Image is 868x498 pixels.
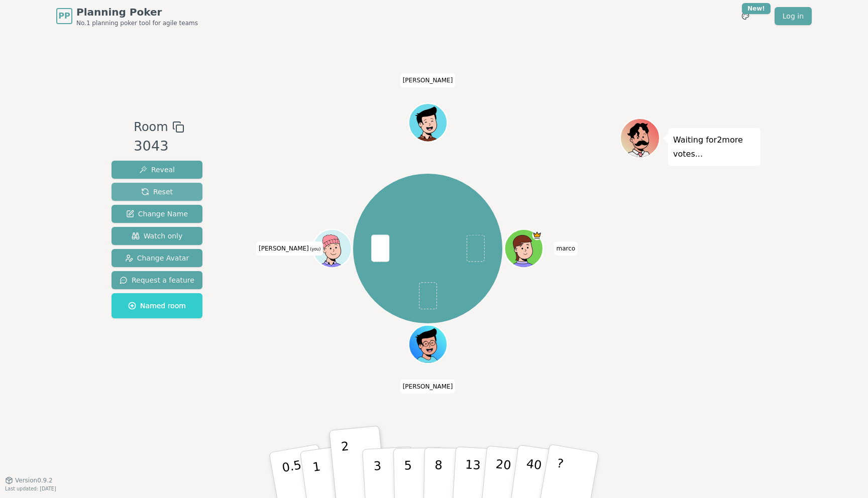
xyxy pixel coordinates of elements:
[134,118,168,136] span: Room
[76,19,198,27] span: No.1 planning poker tool for agile teams
[56,5,198,27] a: PPPlanning PokerNo.1 planning poker tool for agile teams
[134,136,184,157] div: 3043
[126,209,188,219] span: Change Name
[314,230,350,267] button: Click to change your avatar
[5,476,53,484] button: Version0.9.2
[112,271,202,289] button: Request a feature
[400,73,456,87] span: Click to change your name
[309,247,321,252] span: (you)
[673,133,755,161] p: Waiting for 2 more votes...
[775,7,812,25] a: Log in
[112,161,202,179] button: Reveal
[112,249,202,267] button: Change Avatar
[128,301,186,311] span: Named room
[742,3,771,14] div: New!
[76,5,198,19] span: Planning Poker
[256,241,323,256] span: Click to change your name
[112,183,202,201] button: Reset
[58,10,70,22] span: PP
[112,205,202,223] button: Change Name
[554,241,578,256] span: Click to change your name
[532,230,541,240] span: marco is the host
[132,231,183,241] span: Watch only
[125,253,189,263] span: Change Avatar
[120,275,194,285] span: Request a feature
[139,165,175,175] span: Reveal
[112,227,202,245] button: Watch only
[400,380,456,394] span: Click to change your name
[736,7,754,25] button: New!
[141,187,173,197] span: Reset
[15,476,53,484] span: Version 0.9.2
[5,486,56,491] span: Last updated: [DATE]
[112,293,202,318] button: Named room
[341,439,354,494] p: 2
